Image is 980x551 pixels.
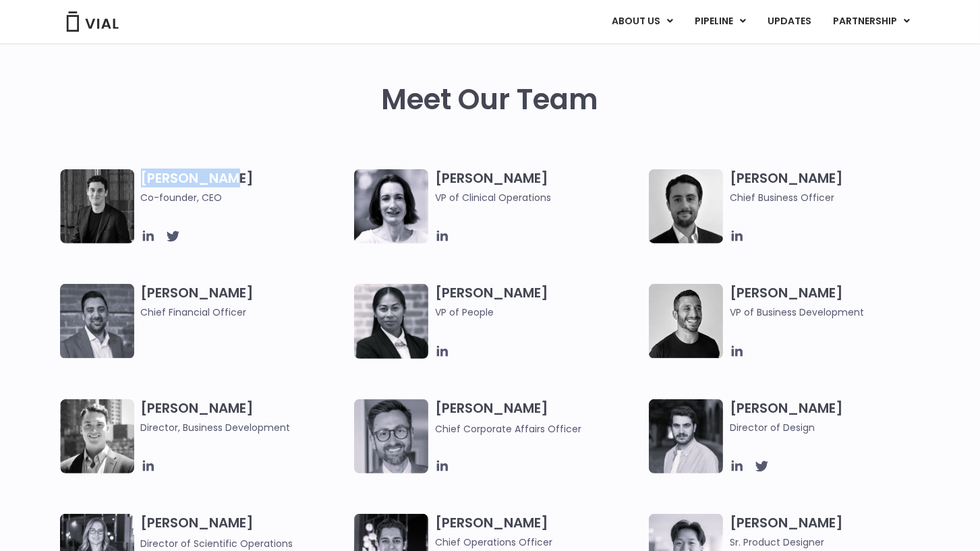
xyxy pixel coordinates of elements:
[141,514,348,551] h3: [PERSON_NAME]
[730,169,937,205] h3: [PERSON_NAME]
[730,514,937,550] h3: [PERSON_NAME]
[730,399,937,435] h3: [PERSON_NAME]
[354,169,428,243] img: Image of smiling woman named Amy
[685,10,757,33] a: PIPELINEMenu Toggle
[730,284,937,320] h3: [PERSON_NAME]
[60,169,134,243] img: A black and white photo of a man in a suit attending a Summit.
[823,10,921,33] a: PARTNERSHIPMenu Toggle
[435,169,642,205] h3: [PERSON_NAME]
[435,190,642,205] span: VP of Clinical Operations
[60,399,134,473] img: A black and white photo of a smiling man in a suit at ARVO 2023.
[602,10,684,33] a: ABOUT USMenu Toggle
[141,190,348,205] span: Co-founder, CEO
[435,305,642,320] span: VP of People
[141,305,348,320] span: Chief Financial Officer
[354,284,428,359] img: Catie
[730,535,937,550] span: Sr. Product Designer
[435,514,642,550] h3: [PERSON_NAME]
[649,284,723,358] img: A black and white photo of a man smiling.
[435,535,642,550] span: Chief Operations Officer
[65,11,119,32] img: Vial Logo
[435,422,581,436] span: Chief Corporate Affairs Officer
[435,284,642,339] h3: [PERSON_NAME]
[730,190,937,205] span: Chief Business Officer
[141,537,293,550] span: Director of Scientific Operations
[730,305,937,320] span: VP of Business Development
[757,10,822,33] a: UPDATES
[141,399,348,435] h3: [PERSON_NAME]
[354,399,428,473] img: Paolo-M
[141,420,348,435] span: Director, Business Development
[60,284,134,358] img: Headshot of smiling man named Samir
[382,84,599,116] h2: Meet Our Team
[435,399,642,436] h3: [PERSON_NAME]
[730,420,937,435] span: Director of Design
[141,284,348,320] h3: [PERSON_NAME]
[649,169,723,243] img: A black and white photo of a man in a suit holding a vial.
[649,399,723,473] img: Headshot of smiling man named Albert
[141,169,348,205] h3: [PERSON_NAME]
